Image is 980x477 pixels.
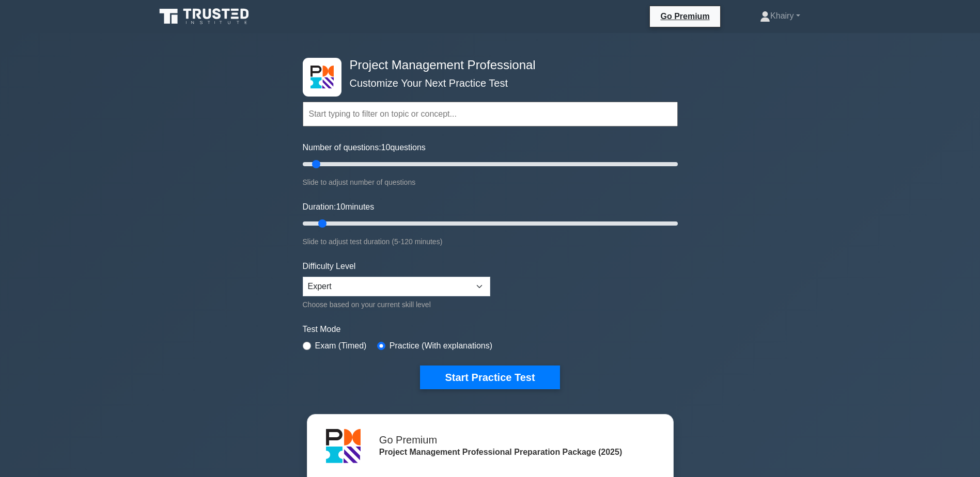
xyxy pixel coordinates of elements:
div: Choose based on your current skill level [303,298,490,311]
label: Test Mode [303,323,678,336]
div: Slide to adjust number of questions [303,176,678,188]
h4: Project Management Professional [346,58,627,73]
label: Difficulty Level [303,260,356,273]
label: Number of questions: questions [303,141,426,154]
div: Slide to adjust test duration (5-120 minutes) [303,235,678,248]
label: Practice (With explanations) [390,340,492,352]
span: 10 [381,143,391,152]
button: Start Practice Test [420,365,559,389]
span: 10 [336,202,345,211]
label: Exam (Timed) [315,340,367,352]
a: Go Premium [654,10,715,23]
a: Khairy [735,6,825,26]
label: Duration: minutes [303,201,375,213]
input: Start typing to filter on topic or concept... [303,102,678,126]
